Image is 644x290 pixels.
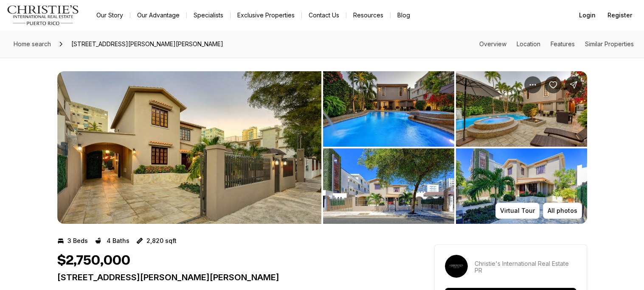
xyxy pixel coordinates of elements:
button: Virtual Tour [495,203,540,219]
button: Contact Us [302,9,346,21]
button: Share Property: 1151 MAGDALENA AVE [565,76,582,93]
p: All photos [548,207,577,214]
p: Virtual Tour [500,207,535,214]
a: Skip to: Overview [479,40,506,47]
span: Home search [14,40,51,47]
button: Login [574,7,601,24]
button: View image gallery [323,148,454,224]
button: View image gallery [456,71,587,147]
a: Skip to: Similar Properties [585,40,634,47]
button: All photos [543,203,582,219]
button: Save Property: 1151 MAGDALENA AVE [545,76,562,93]
button: Register [602,7,637,24]
li: 1 of 8 [57,71,321,224]
p: [STREET_ADDRESS][PERSON_NAME][PERSON_NAME] [57,272,404,282]
span: Login [579,12,596,19]
a: Skip to: Location [517,40,540,47]
a: Our Story [90,9,130,21]
a: Skip to: Features [551,40,575,47]
button: 4 Baths [95,234,129,248]
p: Christie's International Real Estate PR [475,260,577,274]
a: Specialists [187,9,230,21]
div: Listing Photos [57,71,587,224]
nav: Page section menu [479,41,634,47]
button: View image gallery [57,71,321,224]
span: [STREET_ADDRESS][PERSON_NAME][PERSON_NAME] [68,37,227,51]
button: View image gallery [456,148,587,224]
span: Register [607,12,632,19]
li: 2 of 8 [323,71,587,224]
a: Home search [10,37,54,51]
a: Our Advantage [130,9,186,21]
p: 3 Beds [67,237,88,244]
p: 4 Baths [107,237,129,244]
a: Resources [346,9,390,21]
h1: $2,750,000 [57,253,130,269]
button: View image gallery [323,71,454,147]
img: logo [7,5,79,25]
a: Exclusive Properties [231,9,301,21]
button: Property options [524,76,541,93]
a: Blog [391,9,417,21]
p: 2,820 sqft [146,237,177,244]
